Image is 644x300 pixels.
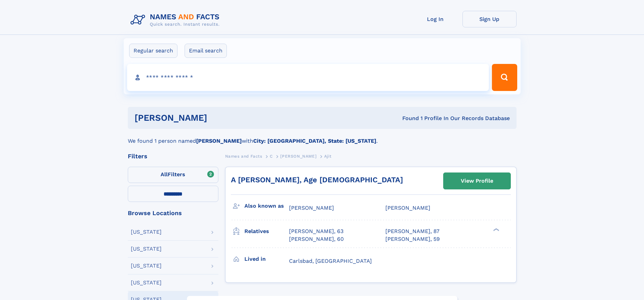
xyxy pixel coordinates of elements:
input: search input [127,64,489,91]
a: C [270,152,273,160]
a: [PERSON_NAME], 63 [289,228,343,235]
span: All [161,171,168,178]
div: [US_STATE] [131,246,162,252]
div: We found 1 person named with . [128,129,517,145]
span: C [270,154,273,159]
h3: Lived in [244,253,289,265]
button: Search Button [492,64,517,91]
div: [US_STATE] [131,280,162,285]
a: Log In [408,11,462,27]
div: [US_STATE] [131,229,162,235]
a: A [PERSON_NAME], Age [DEMOGRAPHIC_DATA] [231,176,403,184]
div: Filters [128,153,218,159]
a: Sign Up [462,11,517,27]
div: ❯ [492,228,500,232]
a: [PERSON_NAME], 59 [385,235,440,243]
a: Names and Facts [225,152,262,160]
a: [PERSON_NAME], 60 [289,235,344,243]
a: [PERSON_NAME] [280,152,316,160]
img: Logo Names and Facts [128,11,225,29]
div: Browse Locations [128,210,218,216]
label: Filters [128,167,218,183]
span: [PERSON_NAME] [385,205,430,211]
a: View Profile [444,173,510,189]
span: Ajit [324,154,331,159]
h3: Also known as [244,200,289,212]
b: [PERSON_NAME] [196,138,242,144]
div: Found 1 Profile In Our Records Database [305,115,510,122]
label: Email search [185,44,227,58]
h3: Relatives [244,226,289,237]
span: [PERSON_NAME] [289,205,334,211]
div: [US_STATE] [131,263,162,269]
span: Carlsbad, [GEOGRAPHIC_DATA] [289,258,372,264]
b: City: [GEOGRAPHIC_DATA], State: [US_STATE] [253,138,376,144]
div: View Profile [461,173,493,189]
a: [PERSON_NAME], 87 [385,228,439,235]
span: [PERSON_NAME] [280,154,316,159]
label: Regular search [129,44,177,58]
h1: [PERSON_NAME] [135,114,305,122]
